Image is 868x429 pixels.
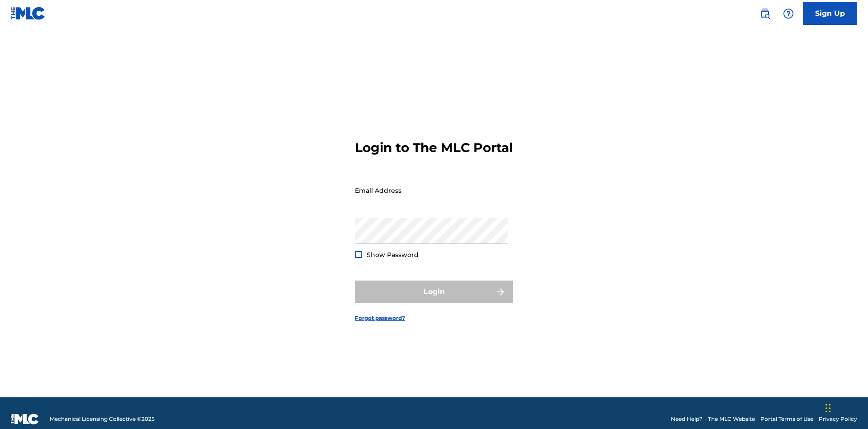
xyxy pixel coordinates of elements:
[826,395,831,422] div: Drag
[760,415,813,423] a: Portal Terms of Use
[779,5,797,23] div: Help
[756,5,774,23] a: Public Search
[50,415,155,423] span: Mechanical Licensing Collective © 2025
[803,2,857,25] a: Sign Up
[355,140,513,156] h3: Login to The MLC Portal
[671,415,703,423] a: Need Help?
[11,414,39,424] img: logo
[783,8,794,19] img: help
[759,8,770,19] img: search
[355,314,405,322] a: Forgot password?
[708,415,755,423] a: The MLC Website
[11,7,46,20] img: MLC Logo
[367,251,419,259] span: Show Password
[823,386,868,429] iframe: Chat Widget
[819,415,857,423] a: Privacy Policy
